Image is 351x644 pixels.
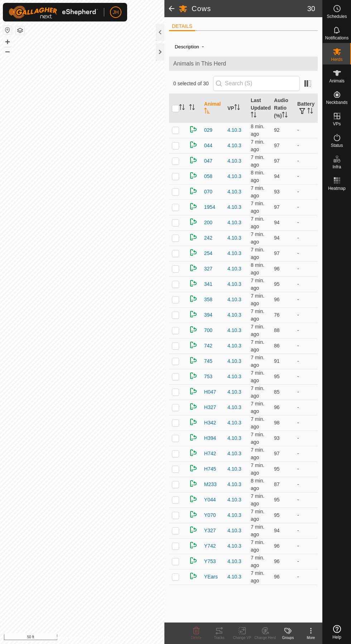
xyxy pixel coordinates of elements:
span: Aug 13, 2025, 12:33 PM [251,447,264,460]
td: - [294,200,318,215]
span: - [199,40,207,52]
td: - [294,184,318,200]
span: 93 [274,189,280,194]
td: - [294,523,318,538]
span: Aug 13, 2025, 12:33 PM [251,570,264,583]
td: - [294,415,318,431]
td: - [294,508,318,523]
td: - [294,246,318,261]
td: - [294,446,318,461]
span: Aug 13, 2025, 12:33 PM [251,231,264,245]
a: 4.10.3 [227,558,241,564]
label: Description [175,44,199,49]
img: returning on [189,448,198,457]
img: returning on [189,479,198,488]
span: Infra [332,165,341,169]
button: – [3,47,12,56]
img: returning on [189,279,198,288]
span: 327 [204,265,212,273]
a: 4.10.3 [227,574,241,580]
a: 4.10.3 [227,451,241,456]
td: - [294,230,318,246]
td: - [294,384,318,400]
span: Animals [329,79,345,83]
span: 358 [204,296,212,303]
span: M233 [204,481,217,488]
td: - [294,277,318,292]
button: Map Layers [16,26,24,35]
a: 4.10.3 [227,528,241,533]
span: Aug 13, 2025, 12:33 PM [251,539,264,553]
a: 4.10.3 [227,327,241,333]
span: Delete [191,636,202,640]
span: Aug 13, 2025, 12:33 PM [251,385,264,399]
a: 4.10.3 [227,204,241,210]
span: YEars [204,573,218,581]
span: Aug 13, 2025, 12:32 PM [251,293,264,306]
span: 96 [274,297,280,302]
span: Herds [331,57,342,62]
span: 200 [204,219,212,226]
span: Y753 [204,558,216,565]
span: H745 [204,465,216,473]
a: 4.10.3 [227,143,241,148]
span: Aug 13, 2025, 12:33 PM [251,339,264,352]
a: 4.10.3 [227,466,241,472]
img: returning on [189,525,198,534]
td: - [294,338,318,354]
span: JH [112,9,119,16]
input: Search (S) [213,76,300,91]
td: - [294,569,318,585]
span: Aug 13, 2025, 12:33 PM [251,185,264,198]
span: 95 [274,512,280,518]
img: returning on [189,187,198,195]
span: 96 [274,574,280,580]
img: returning on [189,294,198,303]
span: 029 [204,126,212,134]
a: 4.10.3 [227,497,241,503]
span: 058 [204,173,212,180]
span: 97 [274,204,280,210]
span: 91 [274,358,280,364]
img: returning on [189,171,198,180]
span: H327 [204,404,216,411]
span: Notifications [325,36,348,40]
p-sorticon: Activate to sort [282,113,288,119]
span: 93 [274,435,280,441]
span: 92 [274,127,280,133]
span: 85 [274,389,280,395]
p-sorticon: Activate to sort [234,105,240,111]
span: 742 [204,342,212,350]
span: H742 [204,450,216,457]
span: Help [332,635,341,639]
a: 4.10.3 [227,420,241,426]
img: returning on [189,433,198,442]
span: 96 [274,543,280,549]
img: returning on [189,125,198,134]
span: 97 [274,143,280,148]
button: + [3,38,12,46]
img: returning on [189,495,198,503]
span: Aug 13, 2025, 12:32 PM [251,509,264,522]
a: 4.10.3 [227,512,241,518]
img: returning on [189,341,198,349]
span: 047 [204,157,212,165]
span: 76 [274,312,280,318]
p-sorticon: Activate to sort [307,109,313,115]
a: 4.10.3 [227,173,241,179]
td: - [294,153,318,169]
span: 95 [274,281,280,287]
td: - [294,307,318,323]
td: - [294,354,318,369]
span: Aug 13, 2025, 12:32 PM [251,124,264,137]
span: 753 [204,373,212,380]
td: - [294,323,318,338]
a: 4.10.3 [227,189,241,194]
img: returning on [189,233,198,241]
a: 4.10.3 [227,158,241,164]
span: 96 [274,558,280,564]
p-sorticon: Activate to sort [189,105,195,111]
span: Aug 13, 2025, 12:33 PM [251,355,264,368]
span: 94 [274,173,280,179]
a: 4.10.3 [227,127,241,133]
